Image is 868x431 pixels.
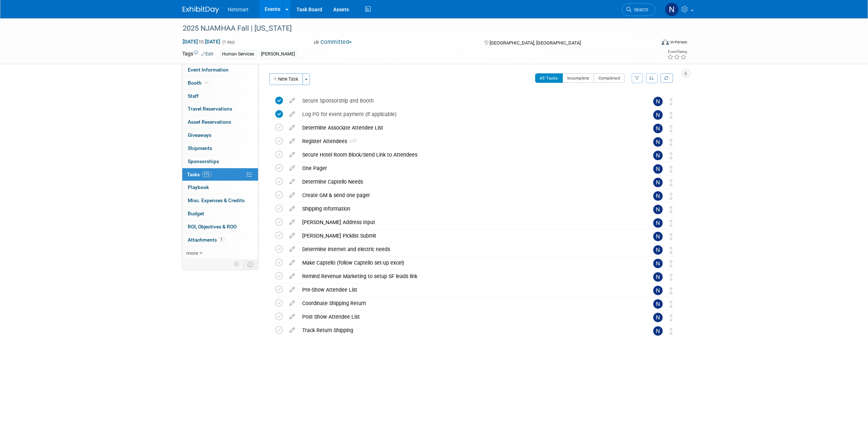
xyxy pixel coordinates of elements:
a: Staff [182,90,258,103]
span: Event Information [188,67,229,73]
span: Asset Reservations [188,119,231,125]
i: Move task [670,287,673,294]
a: Attachments1 [182,234,258,246]
div: Shipping Information [299,203,639,215]
a: Travel Reservations [182,103,258,115]
i: Move task [670,139,673,146]
div: Post Show Attendee List [299,311,639,323]
a: edit [286,165,299,172]
img: Nina Finn [653,124,663,133]
td: Tags [183,50,214,58]
span: (1 day) [222,40,235,45]
img: Nina Finn [653,232,663,241]
span: Staff [188,93,199,99]
a: edit [286,259,299,266]
span: [GEOGRAPHIC_DATA], [GEOGRAPHIC_DATA] [490,40,581,46]
i: Move task [670,260,673,267]
span: Travel Reservations [188,106,233,112]
button: New Task [269,73,303,85]
img: Nina Finn [653,164,663,174]
td: Toggle Event Tabs [243,259,258,269]
span: to [198,39,205,45]
a: Tasks11% [182,168,258,181]
div: Human Services [220,50,257,58]
a: Sponsorships [182,155,258,168]
a: edit [286,178,299,185]
span: 11% [202,172,212,177]
span: more [187,250,198,256]
i: Move task [670,179,673,186]
div: Secure Sponsorship and Booth [299,95,639,107]
div: 2025 NJAMHAA Fall | [US_STATE] [180,22,645,35]
div: Remind Revenue Marketing to setup SF leads link [299,270,639,282]
img: Nina Finn [653,205,663,214]
a: edit [286,273,299,280]
img: Nina Finn [653,178,663,187]
div: Log PO for event payment (if applicable) [299,108,639,120]
img: Nina Finn [653,245,663,255]
img: Nina Finn [653,218,663,228]
i: Move task [670,152,673,159]
button: All Tasks [535,73,563,83]
span: Misc. Expenses & Credits [188,197,245,203]
img: Nina Finn [653,299,663,309]
img: Nina Finn [653,313,663,322]
div: Pre-Show Attendee List [299,284,639,296]
i: Move task [670,98,673,105]
i: Move task [670,193,673,200]
a: edit [286,151,299,158]
img: Nina Finn [653,326,663,336]
a: Search [622,3,655,16]
span: 1 [219,237,225,242]
button: Incomplete [563,73,594,83]
span: ROI, Objectives & ROO [188,224,237,230]
span: Tasks [187,172,212,177]
a: Shipments [182,142,258,155]
img: Nina Finn [653,110,663,120]
a: Asset Reservations [182,116,258,128]
img: Format-Inperson.png [662,39,669,45]
div: Determine Associate Attendee List [299,122,639,134]
i: Booth reservation complete [205,81,209,85]
a: Budget [182,207,258,220]
span: Booth [188,80,210,86]
img: Nina Finn [653,137,663,147]
i: Move task [670,220,673,227]
a: edit [286,111,299,118]
a: edit [286,97,299,104]
img: Nina Finn [653,191,663,201]
i: Move task [670,328,673,335]
a: edit [286,313,299,320]
a: edit [286,327,299,334]
div: Determine internet and electric needs [299,243,639,255]
img: ExhibitDay [183,6,219,14]
div: Determine Captello Needs [299,176,639,188]
a: edit [286,286,299,293]
span: 1 [347,139,357,144]
a: more [182,247,258,259]
i: Move task [670,206,673,213]
span: [DATE] [DATE] [183,38,221,45]
button: Committed [311,38,355,46]
i: Move task [670,125,673,132]
i: Move task [670,274,673,281]
a: edit [286,219,299,226]
a: Giveaways [182,129,258,142]
a: edit [286,205,299,212]
div: One Pager [299,162,639,174]
span: Attachments [188,237,225,243]
img: Nina Finn [653,272,663,282]
div: Secure Hotel Room Block/Send Link to Attendees [299,149,639,161]
div: Event Format [612,38,688,49]
i: Move task [670,166,673,173]
span: Playbook [188,184,209,190]
a: Refresh [661,73,673,83]
span: Shipments [188,145,213,151]
button: Completed [594,73,625,83]
img: Nina Finn [665,3,679,16]
a: Misc. Expenses & Credits [182,194,258,207]
a: Booth [182,77,258,89]
img: Nina Finn [653,97,663,106]
div: Track Return Shipping [299,324,639,336]
div: In-Person [670,39,687,45]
